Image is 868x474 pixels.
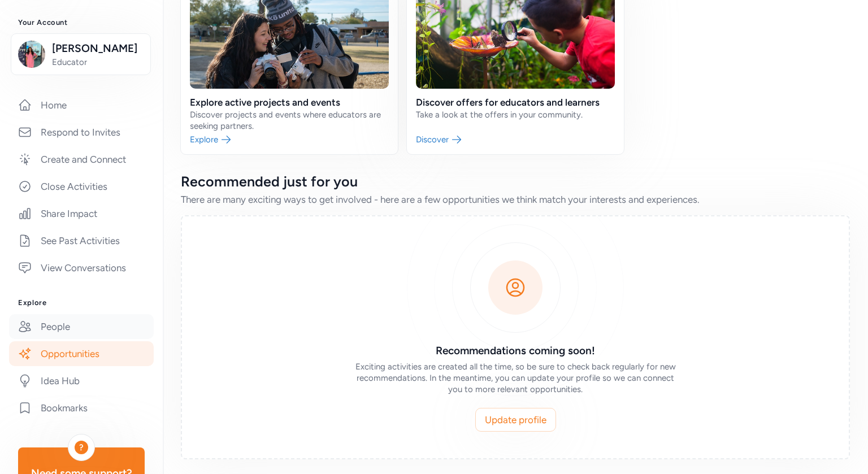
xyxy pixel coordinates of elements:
a: Create and Connect [9,147,154,172]
a: Bookmarks [9,395,154,420]
a: Home [9,93,154,118]
h3: Explore [18,298,145,307]
a: Respond to Invites [9,120,154,145]
a: People [9,314,154,339]
a: Close Activities [9,174,154,199]
div: ? [75,441,88,454]
span: Educator [52,56,144,68]
a: View Conversations [9,255,154,280]
button: [PERSON_NAME]Educator [11,33,151,75]
div: There are many exciting ways to get involved - here are a few opportunities we think match your i... [181,193,850,206]
a: Update profile [476,408,555,431]
div: Recommended just for you [181,172,850,190]
h3: Recommendations coming soon! [353,343,678,359]
a: Idea Hub [9,368,154,393]
div: Exciting activities are created all the time, so be sure to check back regularly for new recommen... [353,361,678,395]
a: See Past Activities [9,228,154,253]
button: Update profile [475,408,556,432]
span: [PERSON_NAME] [52,41,144,56]
span: Update profile [485,413,546,427]
h3: Your Account [18,18,145,27]
a: Opportunities [9,341,154,366]
a: Share Impact [9,201,154,226]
